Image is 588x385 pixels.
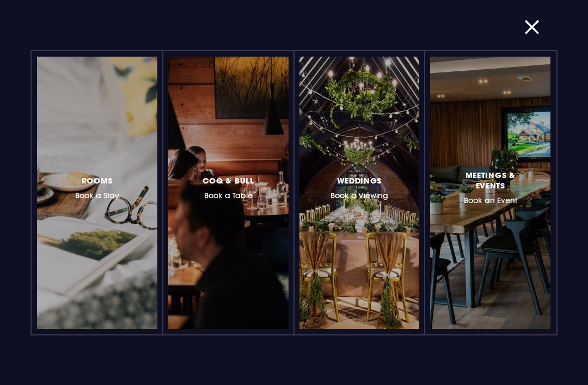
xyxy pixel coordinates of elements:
span: Weddings [337,175,382,186]
span: Coq & Bull [203,175,254,186]
a: RoomsBook a Stay [37,57,157,329]
a: Meetings & EventsBook an Event [430,57,550,329]
span: Meetings & Events [456,170,524,191]
span: Rooms [82,175,113,186]
h3: Book a Viewing [330,174,388,200]
h3: Book a Stay [75,174,119,200]
h3: Book an Event [456,168,524,205]
h3: Book a Table [203,174,254,200]
a: WeddingsBook a Viewing [299,57,420,329]
a: Coq & BullBook a Table [168,57,289,329]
